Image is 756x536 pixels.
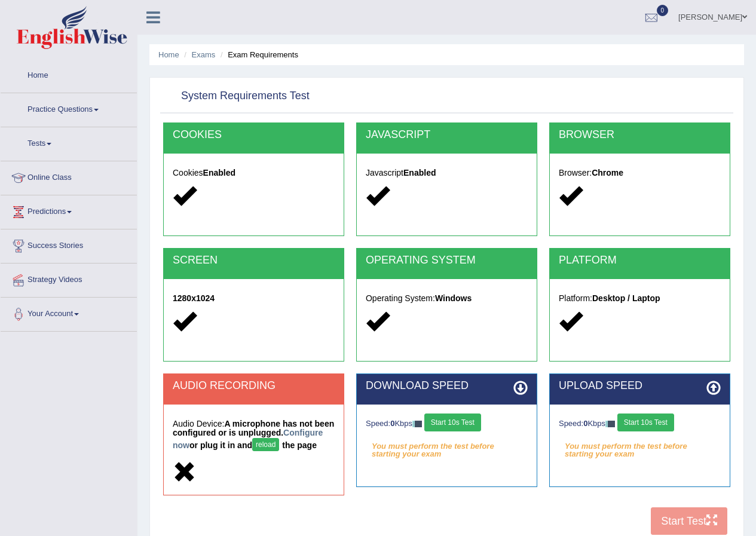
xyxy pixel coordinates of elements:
[173,255,335,267] h2: SCREEN
[583,419,587,428] strong: 0
[173,129,335,141] h2: COOKIES
[366,255,528,267] h2: OPERATING SYSTEM
[559,414,721,434] div: Speed: Kbps
[605,421,615,427] img: ajax-loader-fb-connection.gif
[1,59,137,89] a: Home
[390,419,394,428] strong: 0
[1,127,137,157] a: Tests
[559,129,721,141] h2: BROWSER
[163,87,310,105] h2: System Requirements Test
[559,437,721,455] em: You must perform the test before starting your exam
[366,380,528,392] h2: DOWNLOAD SPEED
[592,168,623,177] strong: Chrome
[1,298,137,327] a: Your Account
[1,264,137,293] a: Strategy Videos
[1,93,137,123] a: Practice Questions
[617,414,674,431] button: Start 10s Test
[412,421,422,427] img: ajax-loader-fb-connection.gif
[366,414,528,434] div: Speed: Kbps
[592,293,660,303] strong: Desktop / Laptop
[203,168,235,177] strong: Enabled
[173,419,335,454] h5: Audio Device:
[173,419,334,450] strong: A microphone has not been configured or is unplugged. or plug it in and the page
[158,50,179,59] a: Home
[1,161,137,191] a: Online Class
[1,229,137,259] a: Success Stories
[173,169,335,177] h5: Cookies
[435,293,472,303] strong: Windows
[192,50,216,59] a: Exams
[218,49,298,60] li: Exam Requirements
[424,414,481,431] button: Start 10s Test
[173,428,323,450] a: Configure now
[403,168,436,177] strong: Enabled
[657,5,669,16] span: 0
[173,380,335,392] h2: AUDIO RECORDING
[252,438,279,451] button: reload
[366,294,528,303] h5: Operating System:
[559,380,721,392] h2: UPLOAD SPEED
[366,129,528,141] h2: JAVASCRIPT
[173,293,215,303] strong: 1280x1024
[366,437,528,455] em: You must perform the test before starting your exam
[366,169,528,177] h5: Javascript
[559,294,721,303] h5: Platform:
[559,169,721,177] h5: Browser:
[1,195,137,225] a: Predictions
[559,255,721,267] h2: PLATFORM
